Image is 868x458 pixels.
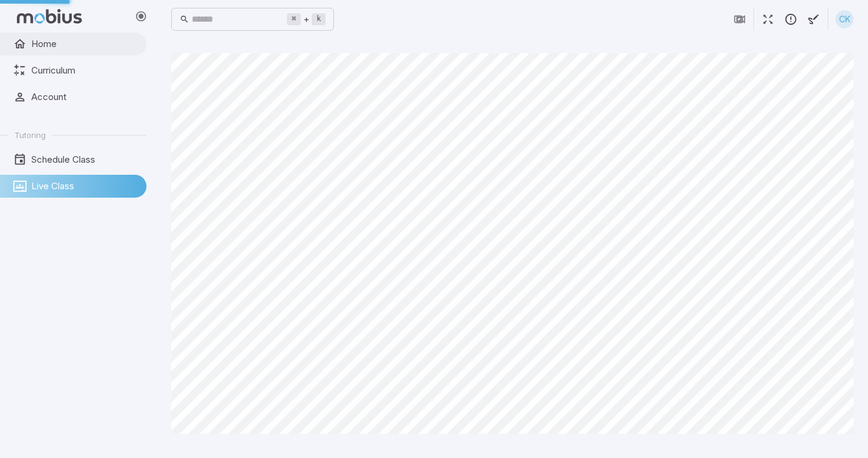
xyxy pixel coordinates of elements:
div: CK [835,10,854,28]
button: Join in Zoom Client [728,8,751,31]
button: Report an Issue [779,8,802,31]
span: Home [31,37,138,51]
span: Live Class [31,180,138,193]
span: Schedule Class [31,153,138,166]
button: Start Drawing on Questions [802,8,825,31]
kbd: k [312,13,325,25]
kbd: ⌘ [287,13,301,25]
span: Tutoring [14,130,46,140]
div: + [287,12,325,27]
button: Fullscreen Game [756,8,779,31]
span: Account [31,90,138,104]
span: Curriculum [31,64,138,77]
